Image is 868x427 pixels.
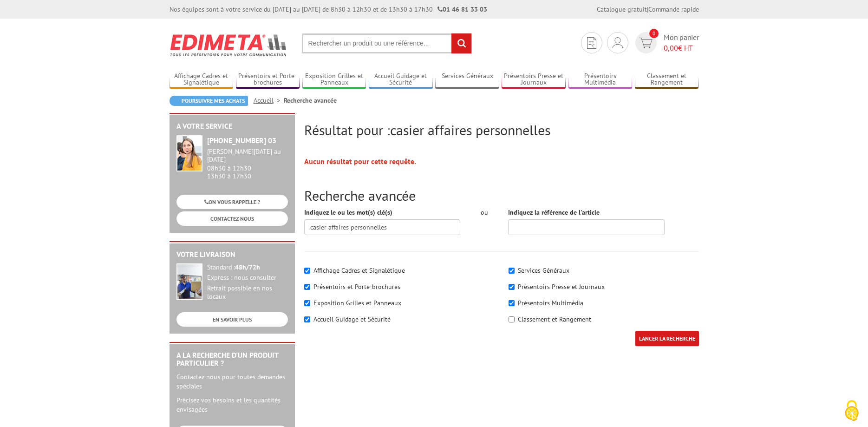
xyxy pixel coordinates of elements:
[518,299,583,307] label: Présentoirs Multimédia
[304,300,310,306] input: Exposition Grilles et Panneaux
[664,43,678,53] span: 0,00
[390,121,550,139] span: casier affaires personnelles
[176,395,288,414] p: Précisez vos besoins et les quantités envisagées
[313,282,400,291] label: Présentoirs et Porte-brochures
[302,72,366,87] a: Exposition Grilles et Panneaux
[207,148,288,164] div: [PERSON_NAME][DATE] au [DATE]
[235,263,260,271] strong: 48h/72h
[302,33,472,53] input: Rechercher un produit ou une référence...
[509,284,515,290] input: Présentoirs Presse et Journaux
[633,32,699,53] a: devis rapide 0 Mon panier 0,00€ HT
[176,135,202,171] img: widget-service.jpg
[170,28,288,62] img: Edimeta
[170,72,234,87] a: Affichage Cadres et Signalétique
[835,395,868,427] button: Cookies (fenêtre modale)
[840,399,863,422] img: Cookies (fenêtre modale)
[176,263,202,300] img: widget-livraison.jpg
[176,312,288,327] a: EN SAVOIR PLUS
[304,188,699,203] h2: Recherche avancée
[518,282,605,291] label: Présentoirs Presse et Journaux
[518,315,591,323] label: Classement et Rangement
[639,38,653,48] img: devis rapide
[176,351,288,368] h2: A la recherche d'un produit particulier ?
[176,372,288,391] p: Contactez-nous pour toutes demandes spéciales
[597,5,699,14] div: |
[176,250,288,259] h2: Votre livraison
[649,29,659,38] span: 0
[502,72,566,87] a: Présentoirs Presse et Journaux
[597,5,647,13] a: Catalogue gratuit
[313,315,391,323] label: Accueil Guidage et Sécurité
[509,300,515,306] input: Présentoirs Multimédia
[635,72,699,87] a: Classement et Rangement
[207,136,276,145] strong: [PHONE_NUMBER] 03
[304,208,392,217] label: Indiquez le ou les mot(s) clé(s)
[207,263,288,272] div: Standard :
[207,284,288,301] div: Retrait possible en nos locaux
[568,72,633,87] a: Présentoirs Multimédia
[313,266,405,275] label: Affichage Cadres et Signalétique
[508,208,600,217] label: Indiquez la référence de l'article
[664,43,699,53] span: € HT
[304,122,699,138] h2: Résultat pour :
[509,316,515,322] input: Classement et Rangement
[518,266,569,275] label: Services Généraux
[369,72,433,87] a: Accueil Guidage et Sécurité
[207,274,288,282] div: Express : nous consulter
[509,268,515,274] input: Services Généraux
[254,96,284,105] a: Accueil
[170,5,487,14] div: Nos équipes sont à votre service du [DATE] au [DATE] de 8h30 à 12h30 et de 13h30 à 17h30
[207,148,288,180] div: 08h30 à 12h30 13h30 à 17h30
[176,122,288,131] h2: A votre service
[437,5,487,13] strong: 01 46 81 33 03
[304,157,416,166] strong: Aucun résultat pour cette requête.
[304,316,310,322] input: Accueil Guidage et Sécurité
[635,331,699,346] input: LANCER LA RECHERCHE
[613,37,623,48] img: devis rapide
[284,96,337,105] li: Recherche avancée
[451,33,471,53] input: rechercher
[587,37,596,49] img: devis rapide
[648,5,699,13] a: Commande rapide
[304,284,310,290] input: Présentoirs et Porte-brochures
[664,32,699,53] span: Mon panier
[304,268,310,274] input: Affichage Cadres et Signalétique
[474,208,494,217] div: ou
[236,72,300,87] a: Présentoirs et Porte-brochures
[176,211,288,226] a: CONTACTEZ-NOUS
[313,299,401,307] label: Exposition Grilles et Panneaux
[435,72,499,87] a: Services Généraux
[176,195,288,209] a: ON VOUS RAPPELLE ?
[170,96,248,106] a: Poursuivre mes achats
